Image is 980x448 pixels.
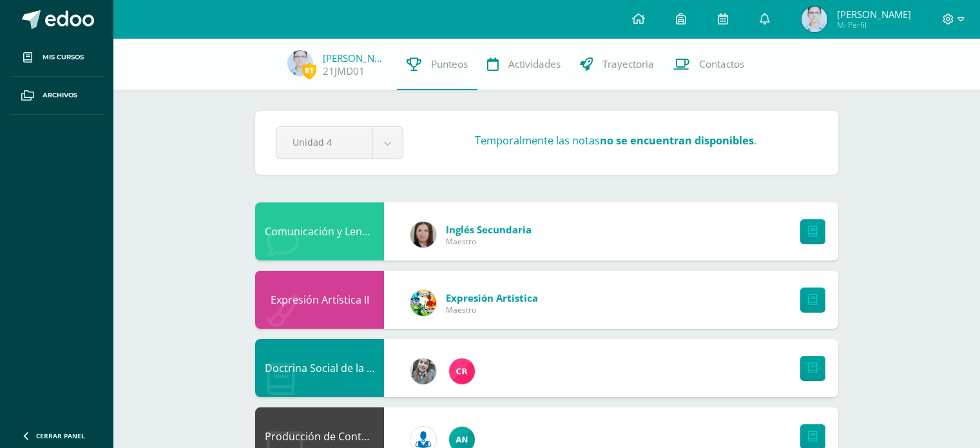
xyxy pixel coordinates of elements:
div: Expresión Artística II [255,271,384,329]
span: Punteos [431,57,468,71]
div: Comunicación y Lenguaje L3 Inglés [255,202,384,260]
a: Punteos [397,39,477,90]
span: Inglés Secundaria [446,223,532,236]
span: Cerrar panel [36,431,85,440]
img: 840e47d4d182e438aac412ae8425ac5b.png [287,50,313,76]
a: Mis cursos [10,39,103,77]
span: 81 [302,63,316,79]
img: 159e24a6ecedfdf8f489544946a573f0.png [410,290,436,316]
img: 8af0450cf43d44e38c4a1497329761f3.png [410,222,436,248]
a: Archivos [10,77,103,115]
img: 840e47d4d182e438aac412ae8425ac5b.png [802,6,827,32]
img: 866c3f3dc5f3efb798120d7ad13644d9.png [449,358,475,384]
a: Contactos [664,39,754,90]
span: Mi Perfil [837,19,911,30]
img: cba4c69ace659ae4cf02a5761d9a2473.png [410,358,436,384]
span: Maestro [446,236,532,247]
span: Expresión Artística [446,291,538,304]
a: Unidad 4 [276,127,403,159]
a: [PERSON_NAME] [323,52,387,64]
strong: no se encuentran disponibles [600,133,754,148]
span: Mis cursos [43,52,84,63]
a: Trayectoria [570,39,664,90]
span: Actividades [508,57,561,71]
span: Archivos [43,90,77,101]
h3: Temporalmente las notas . [475,133,756,148]
span: Maestro [446,304,538,315]
span: Contactos [699,57,744,71]
span: [PERSON_NAME] [837,8,911,21]
span: Trayectoria [602,57,654,71]
a: 21JMD01 [323,64,365,78]
div: Doctrina Social de la Iglesia [255,339,384,397]
span: Unidad 4 [293,127,356,157]
a: Actividades [477,39,570,90]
